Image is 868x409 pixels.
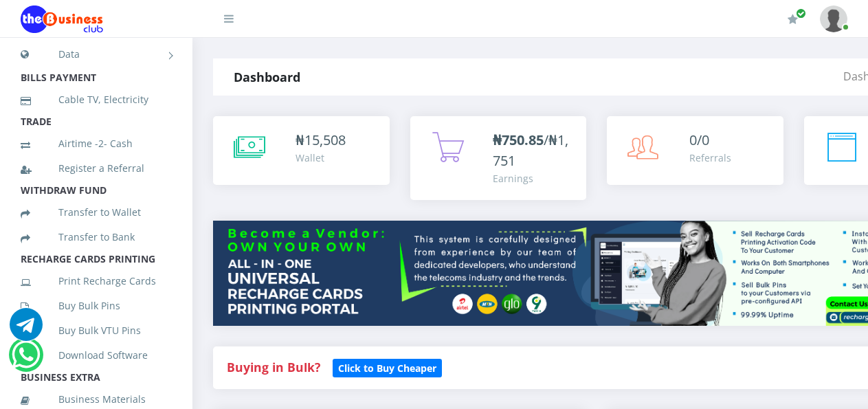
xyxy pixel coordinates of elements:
a: Print Recharge Cards [21,265,172,297]
a: Chat for support [12,349,40,371]
a: Cable TV, Electricity [21,84,172,115]
strong: Dashboard [234,69,300,85]
strong: Buying in Bulk? [227,359,320,375]
div: Referrals [689,151,731,165]
span: Renew/Upgrade Subscription [796,8,806,19]
a: Click to Buy Cheaper [333,359,442,375]
i: Renew/Upgrade Subscription [788,14,798,25]
b: ₦750.85 [493,131,544,149]
img: Logo [21,5,103,33]
span: 0/0 [689,131,709,149]
div: Earnings [493,171,573,186]
a: ₦750.85/₦1,751 Earnings [410,116,587,200]
a: Buy Bulk VTU Pins [21,315,172,346]
a: Download Software [21,340,172,371]
a: Chat for support [10,318,43,341]
b: Click to Buy Cheaper [338,362,436,375]
a: Transfer to Bank [21,221,172,253]
img: User [820,5,847,32]
a: ₦15,508 Wallet [213,116,390,185]
a: Buy Bulk Pins [21,290,172,322]
a: Register a Referral [21,153,172,184]
div: Wallet [296,151,346,165]
a: Airtime -2- Cash [21,128,172,159]
a: Data [21,37,172,71]
span: 15,508 [304,131,346,149]
span: /₦1,751 [493,131,568,170]
div: ₦ [296,130,346,151]
a: 0/0 Referrals [607,116,783,185]
a: Transfer to Wallet [21,197,172,228]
